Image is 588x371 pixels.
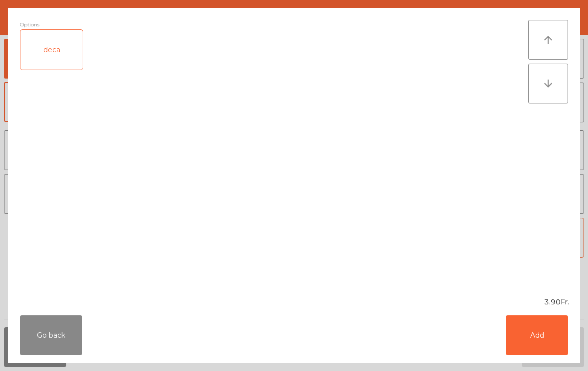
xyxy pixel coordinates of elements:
[528,20,568,60] button: arrow_upward
[20,30,83,70] div: deca
[506,315,568,355] button: Add
[20,20,39,29] span: Options
[20,315,82,355] button: Go back
[528,64,568,103] button: arrow_downward
[542,78,554,90] i: arrow_downward
[8,297,580,307] div: 3.90Fr.
[542,34,554,46] i: arrow_upward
